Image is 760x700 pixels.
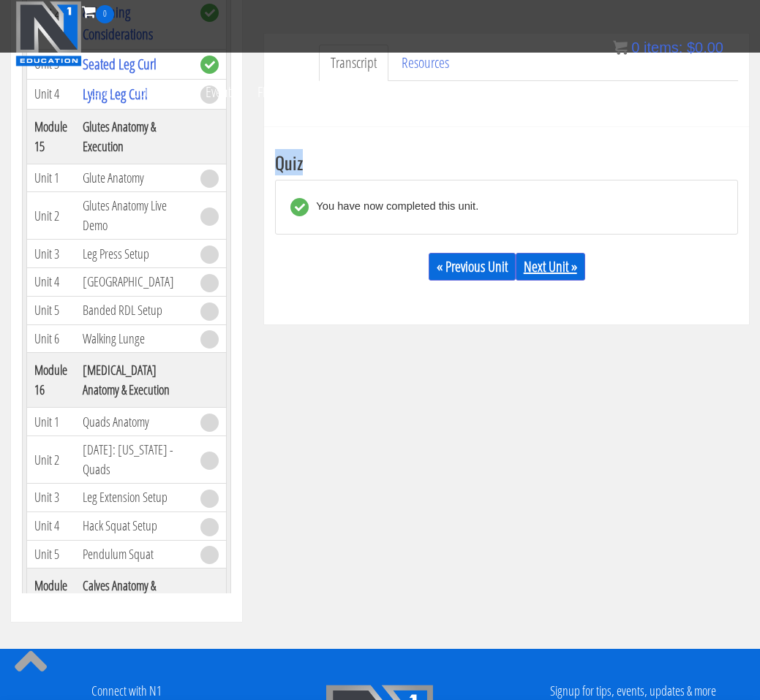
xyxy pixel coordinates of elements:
[122,66,195,118] a: Course List
[27,324,76,353] td: Unit 6
[536,66,636,118] a: Trainer Directory
[27,511,76,540] td: Unit 4
[27,568,76,623] th: Module 17
[334,66,391,118] a: Contact
[687,39,723,56] bdi: 0.00
[631,39,639,56] span: 0
[429,253,516,281] a: « Previous Unit
[96,5,114,23] span: 0
[75,511,193,540] td: Hack Squat Setup
[11,684,242,699] h4: Connect with N1
[82,1,114,21] a: 0
[309,198,478,216] div: You have now completed this unit.
[27,192,76,240] td: Unit 2
[15,1,82,66] img: n1-education
[455,66,536,118] a: Testimonials
[27,164,76,192] td: Unit 1
[27,240,76,268] td: Unit 3
[27,353,76,408] th: Module 16
[27,408,76,436] td: Unit 1
[78,66,122,118] a: Certs
[75,568,193,623] th: Calves Anatomy & Execution
[518,684,749,699] h4: Signup for tips, events, updates & more
[27,540,76,568] td: Unit 5
[27,268,76,297] td: Unit 4
[75,324,193,353] td: Walking Lunge
[75,408,193,436] td: Quads Anatomy
[275,153,738,172] h3: Quiz
[613,40,628,55] img: icon11.png
[613,39,723,56] a: 0 items: $0.00
[27,436,76,484] td: Unit 2
[687,39,695,56] span: $
[75,109,193,164] th: Glutes Anatomy & Execution
[27,484,76,512] td: Unit 3
[75,436,193,484] td: [DATE]: [US_STATE] - Quads
[75,164,193,192] td: Glute Anatomy
[644,39,682,56] span: items:
[195,66,247,118] a: Events
[247,66,334,118] a: FREE Course
[27,296,76,324] td: Unit 5
[75,296,193,324] td: Banded RDL Setup
[27,79,76,109] td: Unit 4
[75,268,193,297] td: [GEOGRAPHIC_DATA]
[75,353,193,408] th: [MEDICAL_DATA] Anatomy & Execution
[516,253,585,281] a: Next Unit »
[75,192,193,240] td: Glutes Anatomy Live Demo
[75,484,193,512] td: Leg Extension Setup
[75,540,193,568] td: Pendulum Squat
[27,109,76,164] th: Module 15
[636,66,748,118] a: Terms & Conditions
[75,240,193,268] td: Leg Press Setup
[391,66,455,118] a: Why N1?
